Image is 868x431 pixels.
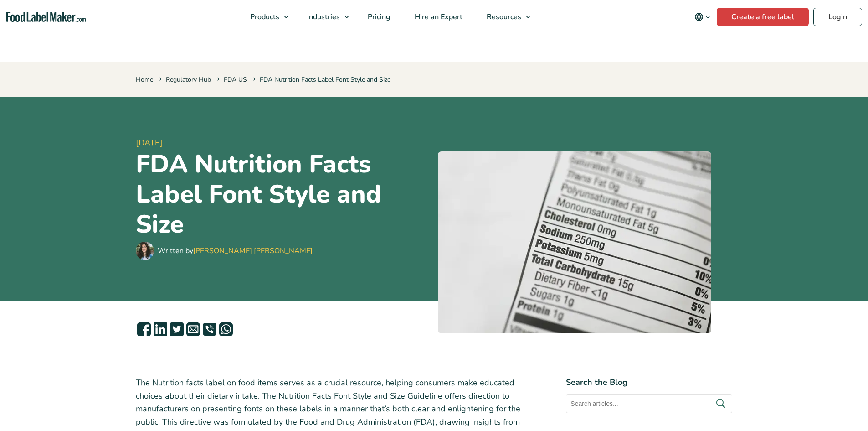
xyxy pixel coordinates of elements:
a: Food Label Maker homepage [6,12,86,22]
span: [DATE] [136,137,431,149]
a: [PERSON_NAME] [PERSON_NAME] [193,246,313,256]
div: Written by [158,245,313,256]
input: Search articles... [566,394,732,413]
span: Resources [484,12,522,22]
a: Home [136,75,153,84]
h4: Search the Blog [566,376,732,389]
span: Products [247,12,280,22]
span: Pricing [365,12,391,22]
a: Regulatory Hub [166,75,211,84]
span: FDA Nutrition Facts Label Font Style and Size [251,75,390,84]
img: Maria Abi Hanna - Food Label Maker [136,242,154,260]
a: Login [813,8,862,26]
a: FDA US [224,75,247,84]
span: Hire an Expert [412,12,463,22]
button: Change language [688,8,717,26]
h1: FDA Nutrition Facts Label Font Style and Size [136,149,431,239]
span: Industries [304,12,341,22]
a: Create a free label [717,8,809,26]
